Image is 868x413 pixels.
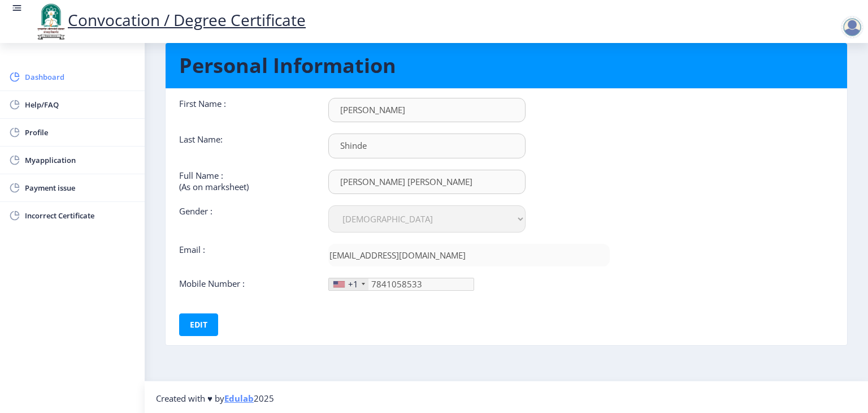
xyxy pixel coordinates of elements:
div: Full Name : (As on marksheet) [171,170,320,194]
div: United States: +1 [329,278,368,290]
span: Dashboard [25,70,136,84]
button: Edit [179,313,218,336]
span: Payment issue [25,181,136,195]
div: First Name : [171,98,320,122]
span: Profile [25,126,136,139]
span: Created with ♥ by 2025 [156,393,274,404]
input: Mobile No [328,278,474,291]
div: Last Name: [171,134,320,158]
div: +1 [348,278,358,290]
div: Email : [171,244,320,266]
span: Myapplication [25,153,136,167]
div: Mobile Number : [171,278,320,291]
span: Incorrect Certificate [25,209,136,222]
img: logo [34,2,68,41]
h1: Personal Information [179,52,834,79]
a: Edulab [224,393,254,404]
a: Convocation / Degree Certificate [34,9,306,31]
span: Help/FAQ [25,98,136,111]
div: Gender : [171,205,320,233]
